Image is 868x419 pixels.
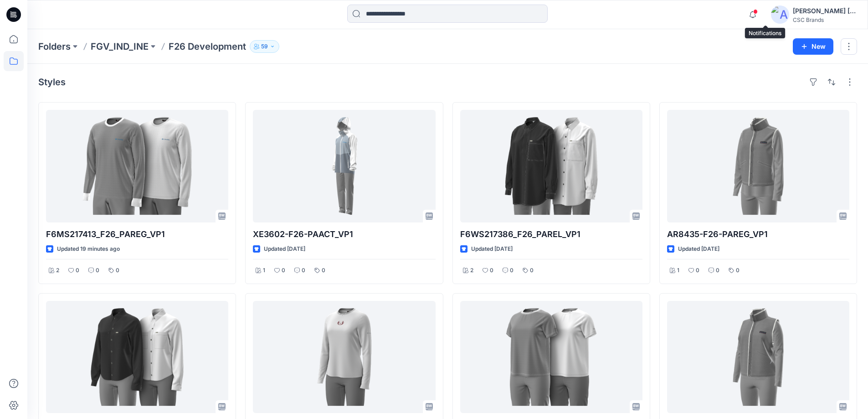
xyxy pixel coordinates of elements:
a: F6WS217364-F26-GLREG_VP2 [667,301,849,414]
div: [PERSON_NAME] [PERSON_NAME] [793,5,857,16]
p: 0 [510,266,514,275]
p: Updated [DATE] [264,244,305,254]
a: F6WS217387_F26_PAREG_VP1 [46,301,228,414]
p: 0 [736,266,740,275]
p: 0 [302,266,305,275]
div: CSC Brands [793,16,857,23]
p: Updated [DATE] [678,244,719,254]
a: F6WS217271_F26_PAACT_VP1 [253,301,435,414]
p: F26 Development [169,40,246,53]
a: FGV_IND_INE [91,40,149,53]
p: Updated [DATE] [471,244,513,254]
img: avatar [771,5,789,24]
p: 1 [677,266,679,275]
p: AR8435-F26-PAREG_VP1 [667,228,849,241]
a: F6WS217386_F26_PAREL_VP1 [460,110,642,222]
p: 0 [282,266,285,275]
p: 0 [322,266,325,275]
p: XE3602-F26-PAACT_VP1 [253,228,435,241]
a: Folders [38,40,71,53]
button: New [793,38,833,55]
p: 2 [56,266,59,275]
a: XE3602-F26-PAACT_VP1 [253,110,435,222]
p: 0 [530,266,534,275]
p: 0 [116,266,119,275]
a: F6MS217413_F26_PAREG_VP1 [46,110,228,222]
p: 0 [490,266,493,275]
p: F6WS217386_F26_PAREL_VP1 [460,228,642,241]
p: 2 [470,266,473,275]
p: 0 [96,266,99,275]
p: 0 [696,266,699,275]
p: Updated 19 minutes ago [57,244,120,254]
a: AR8435-F26-PAREG_VP1 [667,110,849,222]
p: F6MS217413_F26_PAREG_VP1 [46,228,228,241]
button: 59 [250,40,279,53]
h4: Styles [38,77,66,88]
p: 1 [263,266,265,275]
p: 59 [261,41,268,52]
a: F6WS217270_M25L6710_F26_GLREG_VP1 [460,301,642,414]
p: 0 [716,266,719,275]
p: 0 [76,266,79,275]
